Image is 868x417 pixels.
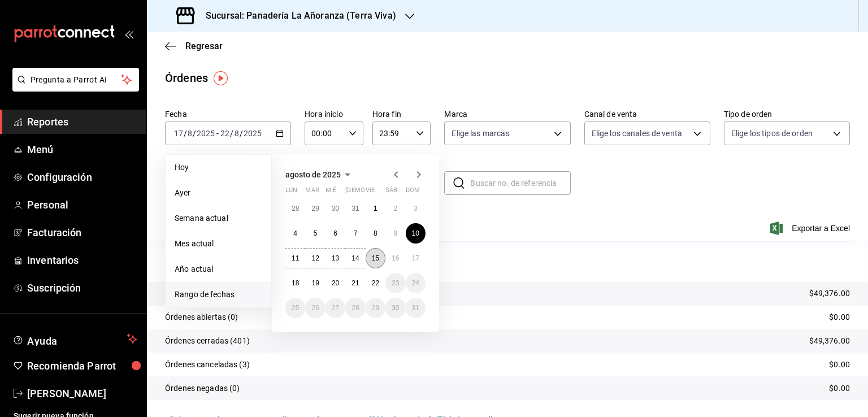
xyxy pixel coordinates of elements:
[31,74,121,86] span: Pregunta a Parrot AI
[27,142,137,157] span: Menú
[406,198,426,219] button: 3 de agosto de 2025
[412,229,419,237] abbr: 10 de agosto de 2025
[285,186,297,198] abbr: lunes
[27,332,123,346] span: Ayuda
[293,229,297,237] abbr: 4 de agosto de 2025
[305,298,325,318] button: 26 de agosto de 2025
[12,68,139,92] button: Pregunta a Parrot AI
[230,129,233,138] span: /
[724,110,850,118] label: Tipo de orden
[414,205,418,212] abbr: 3 de agosto de 2025
[351,254,359,262] abbr: 14 de agosto de 2025
[354,229,358,237] abbr: 7 de agosto de 2025
[809,288,850,299] p: $49,376.00
[197,9,396,23] h3: Sucursal: Panadería La Añoranza (Terra Viva)
[325,198,345,219] button: 30 de julio de 2025
[234,129,240,138] input: --
[27,197,137,212] span: Personal
[385,298,405,318] button: 30 de agosto de 2025
[187,129,193,138] input: --
[8,82,139,94] a: Pregunta a Parrot AI
[165,359,250,371] p: Órdenes canceladas (3)
[27,170,137,185] span: Configuración
[385,273,405,293] button: 23 de agosto de 2025
[406,186,420,198] abbr: domingo
[292,304,299,312] abbr: 25 de agosto de 2025
[165,69,208,86] div: Órdenes
[393,205,397,212] abbr: 2 de agosto de 2025
[351,304,359,312] abbr: 28 de agosto de 2025
[829,383,850,394] p: $0.00
[385,186,397,198] abbr: sábado
[332,254,339,262] abbr: 13 de agosto de 2025
[406,248,426,268] button: 17 de agosto de 2025
[406,273,426,293] button: 24 de agosto de 2025
[175,289,262,301] span: Rango de fechas
[124,29,133,38] button: open_drawer_menu
[333,229,337,237] abbr: 6 de agosto de 2025
[325,298,345,318] button: 27 de agosto de 2025
[372,304,379,312] abbr: 29 de agosto de 2025
[351,279,359,287] abbr: 21 de agosto de 2025
[165,255,850,268] p: Resumen
[311,254,319,262] abbr: 12 de agosto de 2025
[175,212,262,224] span: Semana actual
[27,253,137,268] span: Inventarios
[305,198,325,219] button: 29 de julio de 2025
[165,41,223,51] button: Regresar
[412,254,419,262] abbr: 17 de agosto de 2025
[185,41,223,51] span: Regresar
[366,273,385,293] button: 22 de agosto de 2025
[406,298,426,318] button: 31 de agosto de 2025
[27,358,137,373] span: Recomienda Parrot
[406,223,426,244] button: 10 de agosto de 2025
[216,129,219,138] span: -
[165,311,238,323] p: Órdenes abiertas (0)
[214,71,228,85] img: Tooltip marker
[366,198,385,219] button: 1 de agosto de 2025
[444,110,570,118] label: Marca
[305,223,325,244] button: 5 de agosto de 2025
[27,386,137,401] span: [PERSON_NAME]
[412,279,419,287] abbr: 24 de agosto de 2025
[165,110,291,118] label: Fecha
[325,248,345,268] button: 13 de agosto de 2025
[366,223,385,244] button: 8 de agosto de 2025
[305,186,319,198] abbr: martes
[731,128,813,139] span: Elige los tipos de orden
[285,198,305,219] button: 28 de julio de 2025
[809,335,850,347] p: $49,376.00
[193,129,196,138] span: /
[314,229,318,237] abbr: 5 de agosto de 2025
[345,298,365,318] button: 28 de agosto de 2025
[165,383,240,394] p: Órdenes negadas (0)
[374,205,377,212] abbr: 1 de agosto de 2025
[27,225,137,240] span: Facturación
[829,311,850,323] p: $0.00
[345,223,365,244] button: 7 de agosto de 2025
[165,335,250,347] p: Órdenes cerradas (401)
[772,221,850,235] button: Exportar a Excel
[175,238,262,250] span: Mes actual
[292,279,299,287] abbr: 18 de agosto de 2025
[345,248,365,268] button: 14 de agosto de 2025
[285,248,305,268] button: 11 de agosto de 2025
[285,170,341,179] span: agosto de 2025
[285,298,305,318] button: 25 de agosto de 2025
[345,198,365,219] button: 31 de julio de 2025
[325,186,336,198] abbr: miércoles
[311,279,319,287] abbr: 19 de agosto de 2025
[345,186,412,198] abbr: jueves
[392,279,399,287] abbr: 23 de agosto de 2025
[584,110,710,118] label: Canal de venta
[27,280,137,296] span: Suscripción
[175,162,262,173] span: Hoy
[220,129,230,138] input: --
[173,129,184,138] input: --
[393,229,397,237] abbr: 9 de agosto de 2025
[452,128,509,139] span: Elige las marcas
[372,279,379,287] abbr: 22 de agosto de 2025
[829,359,850,371] p: $0.00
